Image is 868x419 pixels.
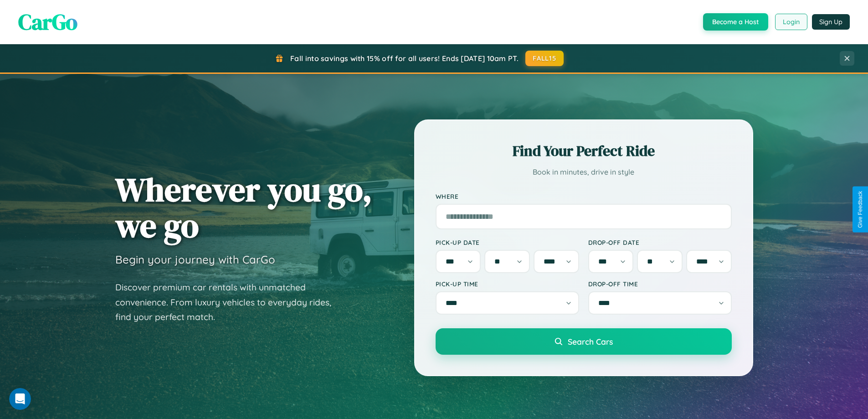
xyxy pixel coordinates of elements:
label: Pick-up Time [436,280,579,288]
p: Book in minutes, drive in style [436,166,732,179]
button: Sign Up [812,14,850,30]
button: FALL15 [525,51,564,66]
p: Discover premium car rentals with unmatched convenience. From luxury vehicles to everyday rides, ... [115,280,343,325]
label: Drop-off Date [588,238,732,246]
h2: Find Your Perfect Ride [436,141,732,161]
label: Drop-off Time [588,280,732,288]
button: Search Cars [436,328,732,355]
span: Search Cars [568,336,613,347]
label: Where [436,192,732,200]
span: CarGo [18,7,77,37]
h3: Begin your journey with CarGo [115,253,275,266]
span: Fall into savings with 15% off for all users! Ends [DATE] 10am PT. [290,54,519,63]
button: Become a Host [703,13,768,31]
button: Login [775,14,807,30]
div: Give Feedback [857,191,863,228]
iframe: Intercom live chat [9,388,31,410]
label: Pick-up Date [436,238,579,246]
h1: Wherever you go, we go [115,171,372,243]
